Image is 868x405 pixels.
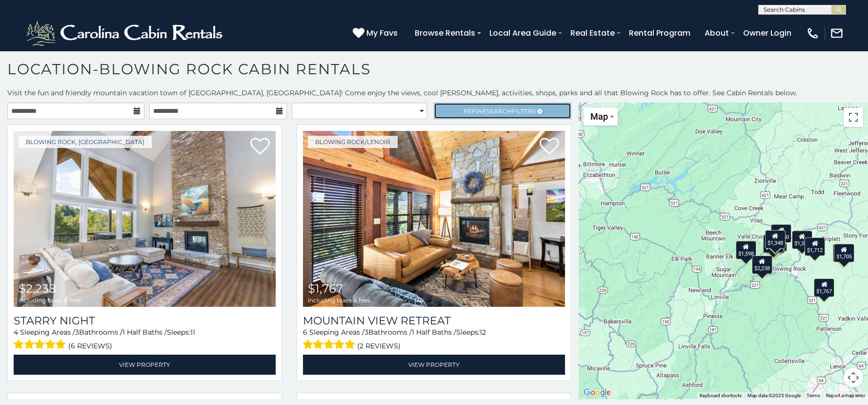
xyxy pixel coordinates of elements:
[565,24,620,42] a: Real Estate
[806,26,820,40] img: phone-regular-white.png
[752,256,772,274] div: $2,238
[830,26,844,40] img: mail-regular-white.png
[19,297,81,303] span: including taxes & fees
[122,328,167,337] span: 1 Half Baths /
[353,27,400,40] a: My Favs
[738,24,796,42] a: Owner Login
[814,278,835,297] div: $1,767
[584,107,618,126] button: Change map style
[19,281,56,296] span: $2,238
[14,328,18,337] span: 4
[844,107,863,127] button: Toggle fullscreen view
[581,386,613,399] a: Open this area in Google Maps (opens a new window)
[486,107,512,115] span: Search
[747,393,801,398] span: Map data ©2025 Google
[700,24,734,42] a: About
[68,340,112,352] span: (6 reviews)
[303,355,565,375] a: View Property
[700,392,742,399] button: Keyboard shortcuts
[771,224,792,243] div: $1,350
[807,393,820,398] a: Terms (opens in new tab)
[590,111,608,122] span: Map
[14,131,276,307] img: Starry Night
[303,314,565,327] a: Mountain View Retreat
[736,241,756,259] div: $1,598
[308,136,398,148] a: Blowing Rock/Lenoir
[364,328,368,337] span: 3
[826,393,865,398] a: Report a map error
[765,235,785,254] div: $1,141
[410,24,480,42] a: Browse Rentals
[308,297,370,303] span: including taxes & fees
[464,107,536,115] span: Refine Filters
[844,368,863,387] button: Map camera controls
[765,230,786,249] div: $1,348
[303,328,307,337] span: 6
[19,136,152,148] a: Blowing Rock, [GEOGRAPHIC_DATA]
[14,131,276,307] a: Starry Night $2,238 including taxes & fees
[75,328,79,337] span: 3
[805,237,826,256] div: $1,712
[412,328,456,337] span: 1 Half Baths /
[24,19,227,48] img: White-1-2.png
[308,281,343,296] span: $1,767
[434,103,571,119] a: RefineSearchFilters
[303,327,565,352] div: Sleeping Areas / Bathrooms / Sleeps:
[14,327,276,352] div: Sleeping Areas / Bathrooms / Sleeps:
[540,137,559,157] a: Add to favorites
[250,137,270,157] a: Add to favorites
[480,328,486,337] span: 12
[792,230,812,249] div: $1,383
[303,131,565,307] img: Mountain View Retreat
[190,328,195,337] span: 11
[767,235,783,254] div: $814
[581,386,613,399] img: Google
[484,24,561,42] a: Local Area Guide
[366,27,398,39] span: My Favs
[624,24,695,42] a: Rental Program
[14,355,276,375] a: View Property
[303,131,565,307] a: Mountain View Retreat $1,767 including taxes & fees
[357,340,401,352] span: (2 reviews)
[834,243,854,262] div: $1,705
[14,314,276,327] a: Starry Night
[764,234,784,253] div: $1,157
